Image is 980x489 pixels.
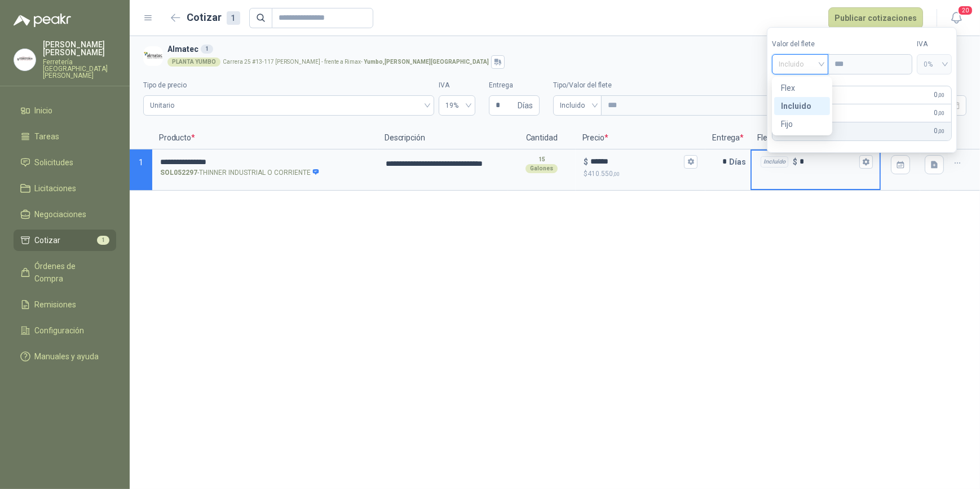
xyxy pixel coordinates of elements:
[364,59,489,65] strong: Yumbo , [PERSON_NAME][GEOGRAPHIC_DATA]
[167,58,220,67] div: PLANTA YUMBO
[35,104,53,117] span: Inicio
[934,108,944,118] span: 0
[684,155,698,169] button: $$410.550,00
[14,255,116,289] a: Órdenes de Compra
[781,100,823,112] div: Incluido
[160,168,320,178] p: - THINNER INDUSTRIAL O CORRIENTE
[508,127,576,149] p: Cantidad
[187,10,240,25] h2: Cotizar
[14,152,116,173] a: Solicitudes
[43,59,116,79] p: Ferretería [GEOGRAPHIC_DATA][PERSON_NAME]
[774,79,830,97] div: Flex
[781,82,823,94] div: Flex
[938,92,944,98] span: ,00
[946,8,966,28] button: 20
[14,294,116,315] a: Remisiones
[14,126,116,147] a: Tareas
[201,45,213,54] div: 1
[97,236,109,245] span: 1
[150,97,427,114] span: Unitario
[584,169,698,179] p: $
[14,100,116,121] a: Inicio
[538,155,545,164] p: 15
[774,115,830,133] div: Fijo
[14,320,116,341] a: Configuración
[779,56,822,73] span: Incluido
[924,56,945,73] span: 0%
[223,59,489,65] p: Carrera 25 #13-117 [PERSON_NAME] - frente a Rimax -
[35,298,77,311] span: Remisiones
[828,7,923,29] button: Publicar cotizaciones
[139,158,143,167] span: 1
[613,171,620,177] span: ,00
[445,97,469,114] span: 19%
[590,157,682,166] input: $$410.550,00
[518,96,533,115] span: Días
[489,80,540,91] label: Entrega
[588,170,620,178] span: 410.550
[35,324,85,337] span: Configuración
[560,97,595,114] span: Incluido
[917,39,952,50] label: IVA
[35,182,77,195] span: Licitaciones
[934,126,944,136] span: 0
[938,128,944,134] span: ,00
[774,97,830,115] div: Incluido
[957,5,973,16] span: 20
[378,127,508,149] p: Descripción
[14,204,116,225] a: Negociaciones
[793,156,797,168] p: $
[35,156,74,169] span: Solicitudes
[14,346,116,367] a: Manuales y ayuda
[751,127,881,149] p: Flete
[143,46,163,66] img: Company Logo
[35,260,105,285] span: Órdenes de Compra
[934,90,944,100] span: 0
[584,156,588,168] p: $
[160,158,370,166] input: SOL052297-THINNER INDUSTRIAL O CORRIENTE
[14,230,116,251] a: Cotizar1
[35,234,61,246] span: Cotizar
[772,39,828,50] label: Valor del flete
[14,14,71,27] img: Logo peakr
[705,127,751,149] p: Entrega
[43,41,116,56] p: [PERSON_NAME] [PERSON_NAME]
[526,164,558,173] div: Galones
[761,156,788,168] div: Incluido
[35,208,87,221] span: Negociaciones
[938,110,944,116] span: ,00
[729,151,751,173] p: Días
[14,178,116,199] a: Licitaciones
[576,127,706,149] p: Precio
[35,350,99,363] span: Manuales y ayuda
[227,11,240,25] div: 1
[152,127,378,149] p: Producto
[781,118,823,130] div: Fijo
[553,80,833,91] label: Tipo/Valor del flete
[439,80,475,91] label: IVA
[800,157,857,166] input: Incluido $
[143,80,434,91] label: Tipo de precio
[14,49,36,71] img: Company Logo
[160,168,197,178] strong: SOL052297
[167,43,962,55] h3: Almatec
[35,130,60,143] span: Tareas
[859,155,873,169] button: Incluido $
